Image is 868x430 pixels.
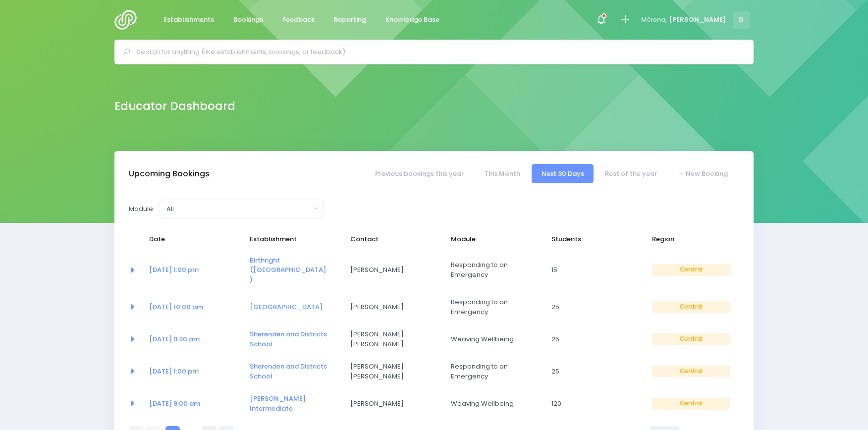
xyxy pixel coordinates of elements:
[344,323,444,355] td: Haisley Robson
[545,291,646,323] td: 25
[451,362,529,381] span: Responding to an Emergency
[646,249,739,291] td: Central
[451,297,529,317] span: Responding to an Emergency
[129,169,210,179] h3: Upcoming Bookings
[551,265,630,275] span: 15
[641,15,667,25] span: Mōrena,
[243,323,344,355] td: <a href="https://app.stjis.org.nz/establishments/205285" class="font-weight-bold">Sherenden and D...
[444,323,545,355] td: Weaving Wellbeing
[444,355,545,387] td: Responding to an Emergency
[243,291,344,323] td: <a href="https://app.stjis.org.nz/establishments/209148" class="font-weight-bold">Sunnyside Early...
[350,234,429,244] span: Contact
[143,249,243,291] td: <a href="https://app.stjis.org.nz/bookings/524218" class="font-weight-bold">22 Sep at 1:00 pm</a>
[551,334,630,344] span: 25
[646,291,739,323] td: Central
[652,398,730,410] span: Central
[350,302,429,312] span: [PERSON_NAME]
[377,10,447,30] a: Knowledge Base
[733,11,750,29] span: S
[646,387,739,420] td: Central
[669,15,726,25] span: [PERSON_NAME]
[595,164,666,183] a: Rest of the year
[344,387,444,420] td: Tracy Davis
[114,100,235,113] h2: Educator Dashboard
[250,329,327,349] a: Sherenden and Districts School
[282,15,315,25] span: Feedback
[551,234,630,244] span: Students
[646,355,739,387] td: Central
[344,355,444,387] td: Haisley Robson
[243,387,344,420] td: <a href="https://app.stjis.org.nz/establishments/204009" class="font-weight-bold">Napier Intermed...
[149,302,203,312] a: [DATE] 10:00 am
[551,367,630,376] span: 25
[551,302,630,312] span: 25
[149,367,199,376] a: [DATE] 1:00 pm
[143,323,243,355] td: <a href="https://app.stjis.org.nz/bookings/523669" class="font-weight-bold">06 Oct at 9:30 am</a>
[646,323,739,355] td: Central
[250,256,326,284] a: Birthright ([GEOGRAPHIC_DATA])
[163,15,214,25] span: Establishments
[545,323,646,355] td: 25
[243,249,344,291] td: <a href="https://app.stjis.org.nz/establishments/202250" class="font-weight-bold">Birthright (Swi...
[149,234,227,244] span: Date
[350,399,429,409] span: [PERSON_NAME]
[366,164,474,183] a: Previous bookings this year
[274,10,323,30] a: Feedback
[668,164,738,183] a: New Booking
[160,200,324,218] button: All
[334,15,366,25] span: Reporting
[652,301,730,313] span: Central
[250,234,328,244] span: Establishment
[545,387,646,420] td: 120
[451,260,529,279] span: Responding to an Emergency
[166,204,311,214] div: All
[137,45,740,59] input: Search for anything (like establishments, bookings, or feedback)
[652,264,730,276] span: Central
[545,355,646,387] td: 25
[344,291,444,323] td: Jessica Duff
[143,355,243,387] td: <a href="https://app.stjis.org.nz/bookings/523670" class="font-weight-bold">06 Oct at 1:00 pm</a>
[344,249,444,291] td: Amanda Bolesworth
[444,291,545,323] td: Responding to an Emergency
[652,333,730,345] span: Central
[250,362,327,381] a: Sherenden and Districts School
[451,234,529,244] span: Module
[350,329,429,349] span: [PERSON_NAME] [PERSON_NAME]
[350,265,429,275] span: [PERSON_NAME]
[532,164,594,183] a: Next 30 Days
[243,355,344,387] td: <a href="https://app.stjis.org.nz/establishments/205285" class="font-weight-bold">Sherenden and D...
[350,362,429,381] span: [PERSON_NAME] [PERSON_NAME]
[475,164,530,183] a: This Month
[143,387,243,420] td: <a href="https://app.stjis.org.nz/bookings/523675" class="font-weight-bold">07 Oct at 9:00 am</a>
[225,10,271,30] a: Bookings
[155,10,222,30] a: Establishments
[551,399,630,409] span: 120
[149,399,200,408] a: [DATE] 9:00 am
[385,15,439,25] span: Knowledge Base
[545,249,646,291] td: 15
[129,204,155,214] label: Module:
[149,334,200,344] a: [DATE] 9:30 am
[325,10,374,30] a: Reporting
[233,15,263,25] span: Bookings
[444,249,545,291] td: Responding to an Emergency
[143,291,243,323] td: <a href="https://app.stjis.org.nz/bookings/524217" class="font-weight-bold">23 Sep at 10:00 am</a>
[451,399,529,409] span: Weaving Wellbeing
[114,10,143,30] img: Logo
[250,302,323,312] a: [GEOGRAPHIC_DATA]
[652,366,730,377] span: Central
[451,334,529,344] span: Weaving Wellbeing
[149,265,199,274] a: [DATE] 1:00 pm
[652,234,730,244] span: Region
[444,387,545,420] td: Weaving Wellbeing
[250,394,306,413] a: [PERSON_NAME] Intermediate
